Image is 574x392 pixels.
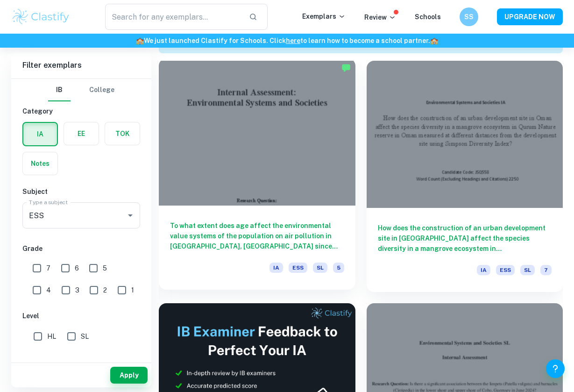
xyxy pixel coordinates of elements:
a: How does the construction of an urban development site in [GEOGRAPHIC_DATA] affect the species di... [367,61,563,292]
span: 3 [75,285,79,295]
span: ESS [496,265,515,275]
button: IA [23,123,57,145]
h6: How does the construction of an urban development site in [GEOGRAPHIC_DATA] affect the species di... [378,223,552,254]
span: HL [47,331,56,342]
h6: We just launched Clastify for Schools. Click to learn how to become a school partner. [2,36,572,46]
button: Help and Feedback [546,359,565,378]
span: 7 [46,263,50,273]
h6: Category [22,106,140,116]
span: SL [313,263,327,273]
button: UPGRADE NOW [497,8,563,25]
p: Review [364,12,396,22]
button: College [89,79,114,101]
span: 2 [103,285,107,295]
img: Clastify logo [11,7,71,26]
label: Type a subject [29,198,68,206]
span: 5 [333,263,344,273]
div: Filter type choice [48,79,114,101]
h6: SS [464,12,475,22]
a: To what extent does age affect the environmental value systems of the population on air pollution... [159,61,355,292]
span: IA [269,263,283,273]
span: 4 [46,285,51,295]
span: IA [477,265,490,275]
input: Search for any exemplars... [105,4,241,30]
button: Notes [23,152,57,175]
a: Schools [415,13,441,21]
button: EE [64,122,99,145]
a: here [286,37,300,44]
h6: Session [22,357,140,367]
span: SL [81,331,89,342]
span: 5 [103,263,107,273]
button: IB [48,79,71,101]
p: Exemplars [302,11,346,21]
span: 1 [131,285,134,295]
h6: To what extent does age affect the environmental value systems of the population on air pollution... [170,221,344,251]
span: 7 [540,265,552,275]
h6: Subject [22,186,140,197]
span: 🏫 [136,37,144,44]
span: ESS [289,263,307,273]
button: TOK [105,122,140,145]
span: 6 [75,263,79,273]
button: Apply [110,367,148,384]
span: SL [520,265,535,275]
h6: Level [22,311,140,321]
h6: Filter exemplars [11,52,151,78]
button: Open [124,209,137,222]
img: Marked [341,63,351,72]
span: 🏫 [430,37,438,44]
button: SS [460,7,478,26]
h6: Grade [22,243,140,254]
